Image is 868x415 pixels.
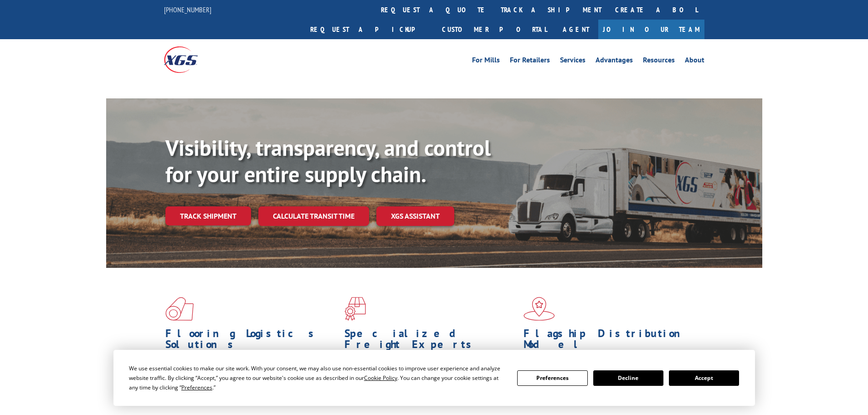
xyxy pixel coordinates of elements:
[344,328,517,354] h1: Specialized Freight Experts
[165,206,251,225] a: Track shipment
[164,5,211,14] a: [PHONE_NUMBER]
[376,206,454,226] a: XGS ASSISTANT
[593,370,663,386] button: Decline
[598,20,704,39] a: Join Our Team
[165,133,491,188] b: Visibility, transparency, and control for your entire supply chain.
[181,384,212,391] span: Preferences
[165,297,194,321] img: xgs-icon-total-supply-chain-intelligence-red
[554,20,598,39] a: Agent
[435,20,554,39] a: Customer Portal
[165,328,338,354] h1: Flooring Logistics Solutions
[258,206,369,226] a: Calculate transit time
[344,297,366,321] img: xgs-icon-focused-on-flooring-red
[129,364,506,392] div: We use essential cookies to make our site work. With your consent, we may also use non-essential ...
[524,297,555,321] img: xgs-icon-flagship-distribution-model-red
[517,370,587,386] button: Preferences
[472,56,500,67] a: For Mills
[524,328,696,354] h1: Flagship Distribution Model
[303,20,435,39] a: Request a pickup
[113,350,755,406] div: Cookie Consent Prompt
[560,56,586,67] a: Services
[669,370,739,386] button: Accept
[510,56,550,67] a: For Retailers
[685,56,704,67] a: About
[596,56,633,67] a: Advantages
[364,374,397,382] span: Cookie Policy
[643,56,675,67] a: Resources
